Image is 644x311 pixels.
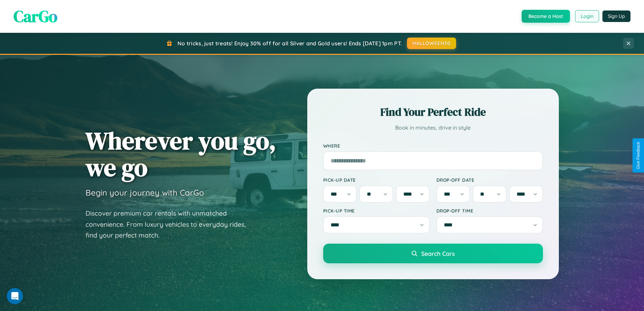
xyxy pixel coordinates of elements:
[602,10,630,22] button: Sign Up
[522,10,570,23] button: Become a Host
[323,143,543,149] label: Where
[323,123,543,133] p: Book in minutes, drive in style
[86,187,204,198] h3: Begin your journey with CarGo
[407,38,456,49] button: HALLOWEEN30
[575,10,599,22] button: Login
[323,244,543,263] button: Search Cars
[7,288,23,304] iframe: Intercom live chat
[14,5,57,27] span: CarGo
[323,177,430,183] label: Pick-up Date
[86,208,255,241] p: Discover premium car rentals with unmatched convenience. From luxury vehicles to everyday rides, ...
[421,250,455,257] span: Search Cars
[177,40,402,47] span: No tricks, just treats! Enjoy 30% off for all Silver and Gold users! Ends [DATE] 1pm PT.
[436,177,543,183] label: Drop-off Date
[436,208,543,214] label: Drop-off Time
[323,208,430,214] label: Pick-up Time
[323,105,543,119] h2: Find Your Perfect Ride
[636,142,641,169] div: Give Feedback
[86,127,276,181] h1: Wherever you go, we go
